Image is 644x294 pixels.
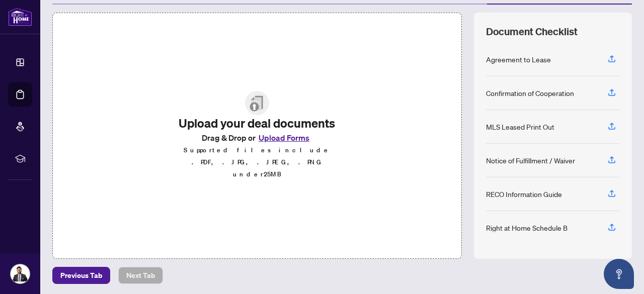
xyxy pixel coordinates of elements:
[486,54,551,65] div: Agreement to Lease
[486,121,554,132] div: MLS Leased Print Out
[256,131,312,144] button: Upload Forms
[175,144,339,180] p: Supported files include .PDF, .JPG, .JPEG, .PNG under 25 MB
[486,188,562,200] div: RECO Information Guide
[245,91,269,115] img: File Upload
[11,264,30,283] img: Profile Icon
[175,115,339,131] h2: Upload your deal documents
[202,131,312,144] span: Drag & Drop or
[118,267,163,284] button: Next Tab
[167,83,347,188] span: File UploadUpload your deal documentsDrag & Drop orUpload FormsSupported files include .PDF, .JPG...
[604,259,634,289] button: Open asap
[486,87,574,99] div: Confirmation of Cooperation
[52,267,110,284] button: Previous Tab
[60,267,102,283] span: Previous Tab
[8,8,32,26] img: logo
[486,155,575,166] div: Notice of Fulfillment / Waiver
[486,25,578,39] span: Document Checklist
[486,222,568,233] div: Right at Home Schedule B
